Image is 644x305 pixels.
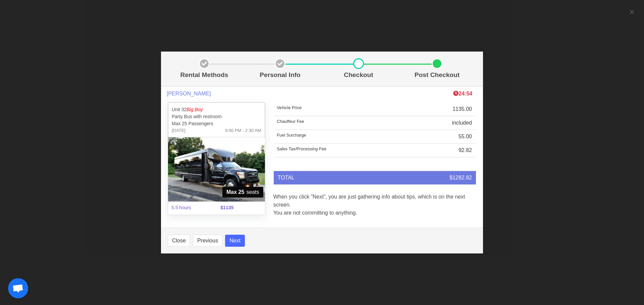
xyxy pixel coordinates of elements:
button: Close [168,235,190,247]
td: Chauffeur Fee [274,116,405,130]
p: Checkout [322,70,395,80]
p: Rental Methods [170,70,238,80]
span: [DATE] [172,127,185,134]
b: 24:54 [453,91,472,96]
td: 55.00 [405,130,476,144]
span: 5.5 hours [167,200,216,215]
span: 9:00 PM - 2:30 AM [225,127,261,134]
img: 32%2001.jpg [168,137,265,202]
button: Previous [193,235,222,247]
td: 92.82 [405,144,476,157]
td: Sales Tax/Processing Fee [274,144,405,157]
td: $1282.82 [405,171,476,184]
p: Max 25 Passengers [172,120,261,127]
p: Personal Info [244,70,317,80]
td: 1135.00 [405,102,476,116]
strong: Max 25 [226,188,244,196]
em: Big Boy [186,107,203,112]
p: Post Checkout [400,70,474,80]
p: When you click “Next”, you are just gathering info about tips, which is on the next screen. [273,193,476,209]
span: [PERSON_NAME] [167,90,211,97]
span: The clock is ticking ⁠— this timer shows how long we'll hold this limo during checkout. If time r... [453,91,472,96]
p: Party Bus with restroom [172,113,261,120]
td: TOTAL [274,171,405,184]
td: Vehicle Price [274,102,405,116]
div: Open chat [8,278,28,298]
span: seats [222,187,263,198]
p: Unit 32 [172,106,261,113]
td: Fuel Surcharge [274,130,405,144]
td: included [405,116,476,130]
p: You are not committing to anything. [273,209,476,217]
button: Next [225,235,245,247]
